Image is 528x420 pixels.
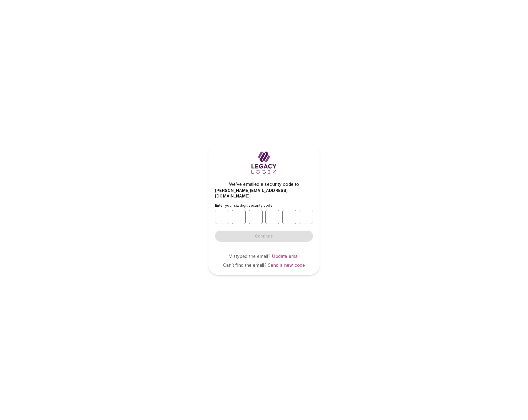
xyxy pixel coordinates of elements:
a: Update email [272,253,300,259]
span: [PERSON_NAME][EMAIL_ADDRESS][DOMAIN_NAME] [215,188,313,199]
span: We’ve emailed a security code to [229,181,299,187]
span: Enter your six digit security code [215,203,273,207]
span: Mistyped the email? [228,253,271,259]
a: Send a new code [268,262,305,268]
span: Can’t find the email? [223,262,267,268]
